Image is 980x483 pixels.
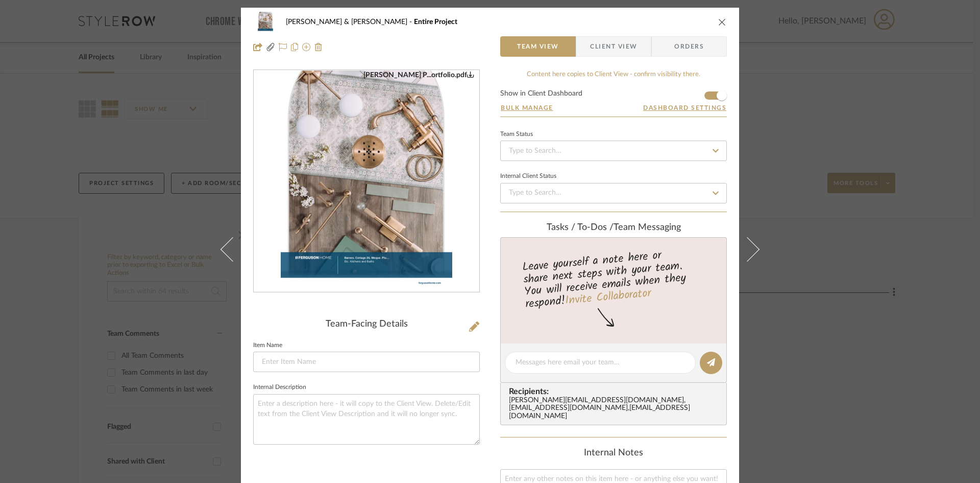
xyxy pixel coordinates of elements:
[718,17,727,27] button: close
[663,36,715,57] span: Orders
[517,36,559,57] span: Team View
[253,343,282,348] label: Item Name
[500,141,727,161] input: Type to Search…
[253,352,480,372] input: Enter Item Name
[500,222,727,234] div: team Messaging
[499,244,728,313] div: Leave yourself a note here or share next steps with your team. You will receive emails when they ...
[565,285,652,310] a: Invite Collaborator
[500,174,556,179] div: Internal Client Status
[500,103,554,112] button: Bulk Manage
[590,36,637,57] span: Client View
[253,385,306,390] label: Internal Description
[547,223,614,232] span: Tasks / To-Dos /
[414,18,457,26] span: Entire Project
[509,397,722,421] div: [PERSON_NAME][EMAIL_ADDRESS][DOMAIN_NAME] , [EMAIL_ADDRESS][DOMAIN_NAME] , [EMAIL_ADDRESS][DOMAIN...
[314,43,323,51] img: Remove from project
[253,12,278,32] img: 8d469ce5-7753-475a-9f98-9eda2f6acad3_48x40.jpg
[500,448,727,459] div: Internal Notes
[363,71,474,80] div: [PERSON_NAME] P...ortfolio.pdf
[286,18,414,26] span: [PERSON_NAME] & [PERSON_NAME]
[643,103,727,112] button: Dashboard Settings
[500,70,727,80] div: Content here copies to Client View - confirm visibility there.
[254,71,479,292] div: 0
[253,319,480,330] div: Team-Facing Details
[500,183,727,203] input: Type to Search…
[500,132,533,137] div: Team Status
[281,71,452,292] img: 8d469ce5-7753-475a-9f98-9eda2f6acad3_436x436.jpg
[509,387,722,396] span: Recipients:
